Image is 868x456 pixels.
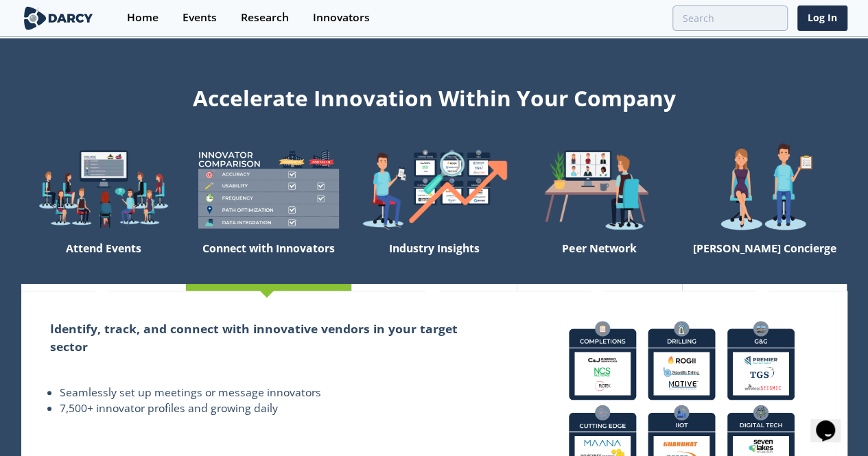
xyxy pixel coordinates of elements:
[672,5,788,31] input: Advanced Search
[517,236,682,284] div: Peer Network
[21,143,187,235] img: welcome-explore-560578ff38cea7c86bcfe544b5e45342.png
[810,401,854,442] iframe: chat widget
[351,236,517,284] div: Industry Insights
[517,143,682,235] img: welcome-attend-b816887fc24c32c29d1763c6e0ddb6e6.png
[682,236,847,284] div: [PERSON_NAME] Concierge
[127,12,159,23] div: Home
[60,385,488,401] li: Seamlessly set up meetings or message innovators
[186,236,351,284] div: Connect with Innovators
[50,320,488,356] h2: Identify, track, and connect with innovative vendors in your target sector
[21,6,96,30] img: logo-wide.svg
[797,5,847,31] a: Log In
[21,236,187,284] div: Attend Events
[241,12,289,23] div: Research
[183,12,217,23] div: Events
[186,143,351,235] img: welcome-compare-1b687586299da8f117b7ac84fd957760.png
[313,12,370,23] div: Innovators
[351,143,517,235] img: welcome-find-a12191a34a96034fcac36f4ff4d37733.png
[21,77,847,114] div: Accelerate Innovation Within Your Company
[682,143,847,235] img: welcome-concierge-wide-20dccca83e9cbdbb601deee24fb8df72.png
[60,400,488,417] li: 7,500+ innovator profiles and growing daily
